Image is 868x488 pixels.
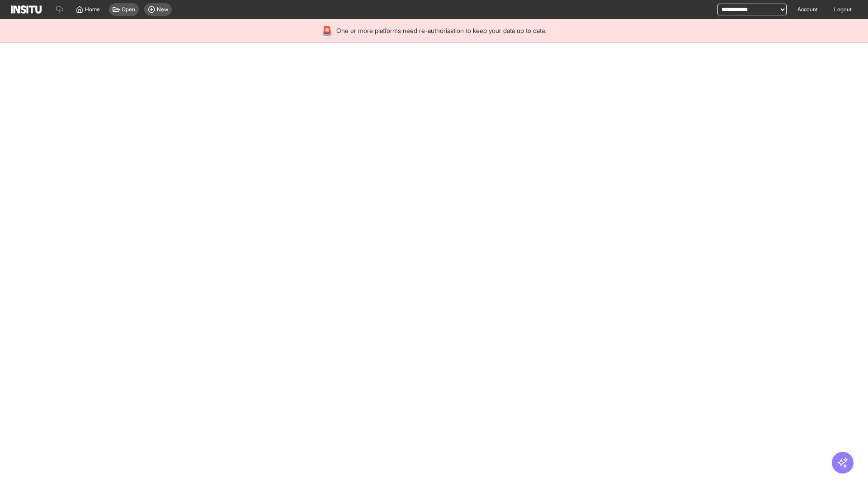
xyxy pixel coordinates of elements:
[157,6,168,13] span: New
[321,24,333,37] div: 🚨
[336,26,547,35] span: One or more platforms need re-authorisation to keep your data up to date.
[85,6,100,13] span: Home
[122,6,135,13] span: Open
[11,5,42,14] img: Logo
